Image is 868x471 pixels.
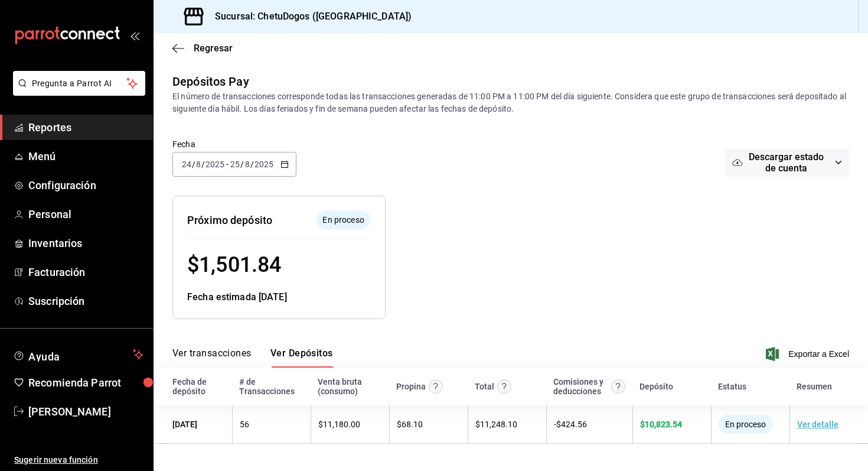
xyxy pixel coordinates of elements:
a: Pregunta a Parrot AI [8,86,145,98]
div: Total [475,382,494,391]
span: Sugerir nueva función [14,454,143,466]
span: Suscripción [28,293,143,309]
span: / [250,160,254,169]
td: 56 [232,405,311,444]
button: Exportar a Excel [768,347,849,361]
div: Depósito [639,382,673,391]
span: Ayuda [28,347,128,362]
div: El número de transacciones corresponde todas las transacciones generadas de 11:00 PM a 11:00 PM d... [172,90,849,115]
span: Configuración [28,177,143,193]
span: Pregunta a Parrot AI [32,77,127,90]
input: ---- [205,160,225,169]
div: Propina [396,382,426,391]
span: Descargar estado de cuenta [743,151,831,174]
button: Ver Depósitos [270,347,333,368]
input: -- [230,160,240,169]
div: Estatus [718,382,746,391]
span: $ 11,248.10 [475,420,517,429]
input: -- [195,160,201,169]
span: $ 10,823.54 [640,420,682,429]
div: # de Transacciones [239,377,304,396]
span: $ 68.10 [397,420,423,429]
button: open_drawer_menu [130,31,139,40]
svg: Las propinas mostradas excluyen toda configuración de retención. [429,379,443,394]
svg: Este monto equivale al total de la venta más otros abonos antes de aplicar comisión e IVA. [497,379,511,394]
td: [DATE] [154,405,232,444]
input: -- [181,160,192,169]
span: $ 1,501.84 [187,252,281,277]
input: -- [244,160,250,169]
span: En proceso [318,214,368,226]
span: Facturación [28,264,143,280]
span: Menú [28,148,143,164]
div: Fecha estimada [DATE] [187,290,371,304]
span: Reportes [28,119,143,135]
button: Ver transacciones [172,347,252,368]
span: $ 11,180.00 [318,420,360,429]
div: El depósito aún no se ha enviado a tu cuenta bancaria. [316,210,371,229]
svg: Contempla comisión de ventas y propinas, IVA, cancelaciones y devoluciones. [611,379,625,394]
span: / [240,160,244,169]
label: Fecha [172,140,296,148]
a: Ver detalle [797,420,838,429]
span: Recomienda Parrot [28,375,143,391]
span: [PERSON_NAME] [28,404,143,420]
span: / [192,160,195,169]
input: ---- [254,160,274,169]
div: Venta bruta (consumo) [318,377,382,396]
span: En proceso [720,420,771,429]
span: Personal [28,206,143,222]
span: Regresar [194,43,233,54]
button: Descargar estado de cuenta [725,148,849,177]
div: Próximo depósito [187,212,272,228]
div: Depósitos Pay [172,73,249,90]
span: / [201,160,205,169]
div: Resumen [797,382,832,391]
h3: Sucursal: ChetuDogos ([GEOGRAPHIC_DATA]) [205,9,412,24]
span: Inventarios [28,235,143,251]
div: El depósito aún no se ha enviado a tu cuenta bancaria. [719,415,773,434]
span: - $ 424.56 [554,420,587,429]
button: Pregunta a Parrot AI [13,71,145,96]
div: navigation tabs [172,347,333,368]
span: - [226,160,229,169]
button: Regresar [172,43,233,54]
div: Comisiones y deducciones [553,377,608,396]
div: Fecha de depósito [172,377,225,396]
